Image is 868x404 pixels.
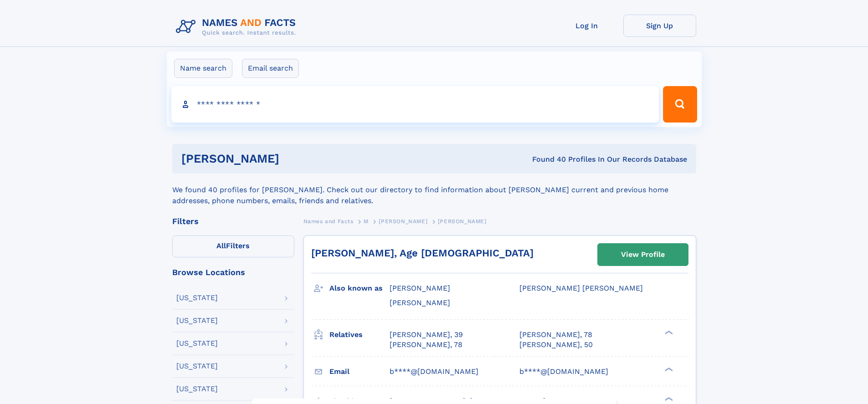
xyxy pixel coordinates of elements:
div: ❯ [663,366,673,372]
span: [PERSON_NAME] [379,218,427,225]
div: [US_STATE] [176,294,218,302]
label: Email search [242,59,299,78]
label: Filters [172,235,294,257]
span: M [364,218,369,225]
label: Name search [174,59,232,78]
a: [PERSON_NAME], 78 [390,340,462,350]
a: [PERSON_NAME] [379,215,427,227]
a: [PERSON_NAME], Age [DEMOGRAPHIC_DATA] [311,247,534,259]
a: [PERSON_NAME], 50 [519,340,593,350]
div: [US_STATE] [176,385,218,393]
div: ❯ [663,396,673,402]
span: [PERSON_NAME] [390,284,450,292]
img: Logo Names and Facts [172,15,303,39]
a: M [364,215,369,227]
input: search input [171,86,659,123]
a: [PERSON_NAME], 39 [390,330,463,340]
div: Found 40 Profiles In Our Records Database [406,154,687,164]
div: View Profile [621,244,665,265]
a: Names and Facts [303,215,354,227]
div: ❯ [663,329,673,335]
span: [PERSON_NAME] [PERSON_NAME] [519,284,643,292]
div: [US_STATE] [176,340,218,347]
div: We found 40 profiles for [PERSON_NAME]. Check out our directory to find information about [PERSON... [172,174,696,206]
span: [PERSON_NAME] [438,218,487,225]
div: [US_STATE] [176,317,218,324]
div: Browse Locations [172,268,294,276]
a: [PERSON_NAME], 78 [519,330,592,340]
div: Filters [172,217,294,225]
a: Log In [550,15,623,37]
h1: [PERSON_NAME] [181,153,406,164]
button: Search Button [663,86,697,123]
a: View Profile [598,244,688,266]
h3: Email [329,364,390,379]
span: All [216,241,226,250]
h3: Also known as [329,281,390,296]
a: Sign Up [623,15,696,37]
div: [US_STATE] [176,363,218,370]
h3: Relatives [329,327,390,343]
span: [PERSON_NAME] [390,298,450,307]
